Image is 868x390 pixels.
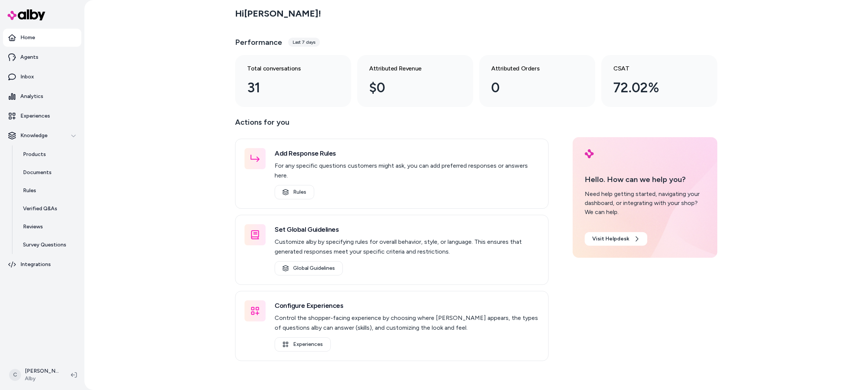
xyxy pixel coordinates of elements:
a: Integrations [3,255,81,274]
p: Experiences [20,112,50,120]
div: 72.02% [613,78,693,98]
a: Reviews [15,218,81,236]
div: Last 7 days [288,38,320,47]
a: Experiences [3,107,81,125]
a: Products [15,145,81,164]
h2: Hi [PERSON_NAME] ! [235,8,321,19]
span: C [9,369,21,381]
span: Alby [25,375,59,382]
a: Survey Questions [15,236,81,254]
p: [PERSON_NAME] [25,367,59,375]
p: Knowledge [20,132,47,139]
p: Documents [23,169,52,176]
a: Documents [15,164,81,182]
h3: CSAT [613,64,693,73]
button: Knowledge [3,127,81,145]
p: Integrations [20,261,51,268]
p: Verified Q&As [23,205,57,213]
a: Attributed Revenue $0 [357,55,473,107]
h3: Total conversations [247,64,327,73]
img: alby Logo [585,149,594,158]
a: Global Guidelines [275,261,343,275]
p: Products [23,151,46,158]
h3: Configure Experiences [275,300,539,311]
p: Home [20,34,35,41]
img: alby Logo [8,9,45,20]
p: Survey Questions [23,241,66,249]
a: Attributed Orders 0 [479,55,595,107]
a: Experiences [275,337,331,352]
a: Total conversations 31 [235,55,351,107]
p: Reviews [23,223,43,231]
a: Home [3,29,81,47]
a: Inbox [3,68,81,86]
a: Analytics [3,87,81,106]
p: Agents [20,54,38,61]
a: CSAT 72.02% [601,55,717,107]
div: 0 [491,78,571,98]
a: Verified Q&As [15,200,81,218]
p: Customize alby by specifying rules for overall behavior, style, or language. This ensures that ge... [275,237,539,257]
div: 31 [247,78,327,98]
p: Analytics [20,93,43,100]
a: Agents [3,48,81,66]
p: Hello. How can we help you? [585,174,705,185]
h3: Performance [235,37,282,47]
p: Inbox [20,73,34,81]
p: Rules [23,187,36,194]
h3: Attributed Revenue [369,64,449,73]
p: Actions for you [235,116,549,134]
a: Rules [15,182,81,200]
p: Control the shopper-facing experience by choosing where [PERSON_NAME] appears, the types of quest... [275,313,539,333]
h3: Add Response Rules [275,148,539,159]
a: Rules [275,185,314,199]
h3: Attributed Orders [491,64,571,73]
p: For any specific questions customers might ask, you can add preferred responses or answers here. [275,161,539,180]
div: $0 [369,78,449,98]
h3: Set Global Guidelines [275,224,539,235]
button: C[PERSON_NAME]Alby [5,363,65,387]
a: Visit Helpdesk [585,232,647,246]
div: Need help getting started, navigating your dashboard, or integrating with your shop? We can help. [585,190,705,217]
